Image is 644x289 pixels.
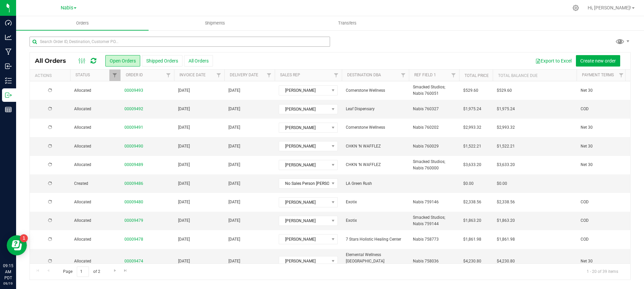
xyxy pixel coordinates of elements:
span: [DATE] [178,258,190,264]
span: Created [74,180,116,187]
span: Allocated [74,124,116,131]
a: 00009493 [124,87,143,94]
span: $1,975.24 [497,106,515,112]
span: [DATE] [228,199,240,205]
span: [DATE] [228,258,240,264]
span: [DATE] [178,87,190,94]
a: 00009478 [124,236,143,243]
button: Create new order [576,55,620,67]
p: 09:15 AM PDT [3,263,13,281]
a: Filter [448,70,459,81]
span: Allocated [74,143,116,150]
div: Manage settings [572,5,580,11]
p: 09/19 [3,281,13,286]
a: Destination DBA [347,73,381,77]
span: Nabis 760202 [413,124,439,131]
span: $1,863.20 [463,217,481,224]
a: Filter [398,70,409,81]
span: Shipments [196,20,234,26]
span: Exotix [346,217,405,224]
span: [PERSON_NAME] [279,235,329,244]
a: Go to the last page [121,266,130,276]
span: $1,861.98 [463,236,481,243]
span: [PERSON_NAME] [279,86,329,95]
button: All Orders [184,55,213,67]
span: Exotix [346,199,405,205]
span: Nabis 759146 [413,199,439,205]
span: $1,861.98 [497,236,515,243]
a: 00009486 [124,180,143,187]
span: [PERSON_NAME] [279,198,329,207]
span: Nabis 758036 [413,258,439,264]
span: [DATE] [178,106,190,112]
span: All Orders [35,57,73,65]
span: $2,993.32 [497,124,515,131]
span: Allocated [74,87,116,94]
a: Filter [109,70,120,81]
input: 1 [77,266,89,277]
span: [DATE] [178,143,190,150]
span: LA Green Rush [346,180,405,187]
span: $2,993.32 [463,124,481,131]
span: $2,338.56 [463,199,481,205]
span: [DATE] [228,162,240,168]
span: [PERSON_NAME] [279,105,329,114]
a: 00009491 [124,124,143,131]
button: Open Orders [105,55,140,67]
span: COD [581,217,623,224]
span: CHKN 'N WAFFLEZ [346,162,405,168]
span: [DATE] [178,236,190,243]
span: [PERSON_NAME] [279,141,329,151]
span: [DATE] [178,180,190,187]
span: Smacked Studios; Nabis 759144 [413,214,455,227]
th: Total Balance Due [493,70,577,81]
span: Leaf Dispensary [346,106,405,112]
span: Allocated [74,258,116,264]
inline-svg: Analytics [5,34,12,41]
span: $4,230.80 [497,258,515,264]
span: Nabis 760029 [413,143,439,150]
a: Filter [213,70,224,81]
a: 00009479 [124,217,143,224]
span: $0.00 [463,180,474,187]
iframe: Resource center unread badge [20,234,28,242]
span: COD [581,106,623,112]
iframe: Resource center [7,235,27,255]
span: [DATE] [178,199,190,205]
span: Nabis 760327 [413,106,439,112]
span: [PERSON_NAME] [279,123,329,132]
inline-svg: Outbound [5,92,12,98]
a: Filter [331,70,342,81]
span: [DATE] [178,162,190,168]
span: Cornerstone Wellness [346,124,405,131]
span: No Sales Person [PERSON_NAME] Transfer [279,179,329,188]
span: CHKN 'N WAFFLEZ [346,143,405,150]
a: 00009480 [124,199,143,205]
span: [PERSON_NAME] [279,216,329,225]
a: 00009492 [124,106,143,112]
a: Invoice Date [179,73,206,77]
a: Transfers [281,16,414,30]
span: 1 - 20 of 39 items [581,266,624,277]
span: Hi, [PERSON_NAME]! [588,5,631,10]
span: [DATE] [228,87,240,94]
span: Nabis [61,5,73,11]
span: Net 30 [581,87,623,94]
a: Status [75,73,90,77]
span: [PERSON_NAME] [279,256,329,266]
a: Filter [163,70,174,81]
span: Nabis 758773 [413,236,439,243]
span: Net 30 [581,143,623,150]
inline-svg: Manufacturing [5,48,12,55]
span: [DATE] [228,143,240,150]
span: [DATE] [228,180,240,187]
a: Filter [616,70,627,81]
span: Net 30 [581,258,623,264]
span: $1,522.21 [463,143,481,150]
a: Orders [16,16,149,30]
a: Order ID [126,73,143,77]
span: $529.60 [497,87,512,94]
span: Allocated [74,217,116,224]
inline-svg: Dashboard [5,19,12,26]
